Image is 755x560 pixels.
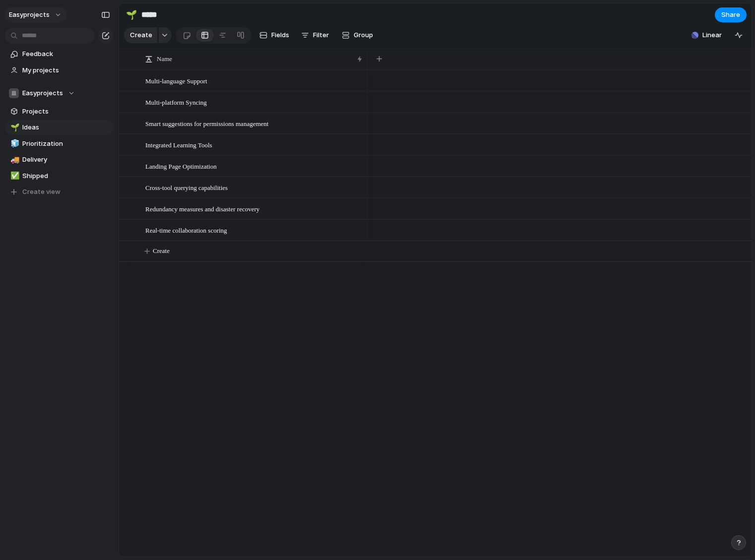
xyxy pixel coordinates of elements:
a: 🧊Prioritization [5,136,114,151]
button: Fields [255,27,293,43]
button: Create view [5,185,114,199]
button: 🧊 [9,139,19,149]
span: Integrated Learning Tools [145,139,212,150]
button: 🚚 [9,155,19,165]
button: Linear [688,28,726,43]
a: Feedback [5,47,114,62]
div: 🌱 [10,122,17,133]
span: Landing Page Optimization [145,160,217,172]
button: Filter [297,27,333,43]
span: Easyprojects [22,88,63,98]
button: 🌱 [124,7,139,23]
a: 🚚Delivery [5,152,114,167]
span: Prioritization [22,139,110,149]
span: Ideas [22,123,110,132]
a: Projects [5,104,114,119]
span: Projects [22,107,110,117]
span: Multi-platform Syncing [145,96,207,108]
span: Name [157,54,172,64]
span: Redundancy measures and disaster recovery [145,203,259,214]
button: easyprojects [4,7,67,23]
span: Linear [702,30,722,40]
span: easyprojects [9,10,50,20]
span: Create view [22,187,61,197]
div: 🌱 [126,8,137,21]
span: Create [130,30,152,40]
button: Group [337,27,378,43]
span: Group [354,30,373,40]
button: Create [124,27,157,43]
span: Real-time collaboration scoring [145,224,227,236]
a: My projects [5,63,114,78]
span: Feedback [22,49,110,59]
span: Share [721,10,740,20]
span: Fields [271,30,289,40]
button: Share [715,7,747,22]
div: 🧊 [10,138,17,149]
div: 🚚 [10,154,17,166]
span: Create [153,246,170,256]
button: ✅ [9,171,19,181]
button: Easyprojects [5,86,114,101]
button: 🌱 [9,123,19,132]
div: ✅ [10,170,17,182]
a: 🌱Ideas [5,120,114,135]
span: Multi-language Support [145,75,207,86]
span: Delivery [22,155,110,165]
span: Shipped [22,171,110,181]
a: ✅Shipped [5,169,114,184]
span: Cross-tool querying capabilities [145,182,228,193]
span: My projects [22,65,110,75]
span: Smart suggestions for permissions management [145,118,268,129]
span: Filter [313,30,329,40]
